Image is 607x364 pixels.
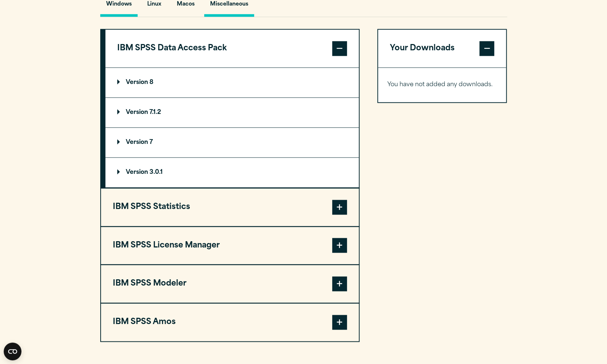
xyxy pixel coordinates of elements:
[105,158,359,187] summary: Version 3.0.1
[378,67,506,102] div: Your Downloads
[105,67,359,188] div: IBM SPSS Data Access Pack
[4,343,21,360] button: Open CMP widget
[387,80,497,90] p: You have not added any downloads.
[101,303,359,341] button: IBM SPSS Amos
[101,265,359,303] button: IBM SPSS Modeler
[117,169,163,175] p: Version 3.0.1
[101,188,359,226] button: IBM SPSS Statistics
[117,109,161,115] p: Version 7.1.2
[101,227,359,264] button: IBM SPSS License Manager
[105,128,359,157] summary: Version 7
[117,80,154,85] p: Version 8
[105,68,359,97] summary: Version 8
[105,98,359,127] summary: Version 7.1.2
[105,30,359,67] button: IBM SPSS Data Access Pack
[117,139,153,145] p: Version 7
[378,30,506,67] button: Your Downloads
